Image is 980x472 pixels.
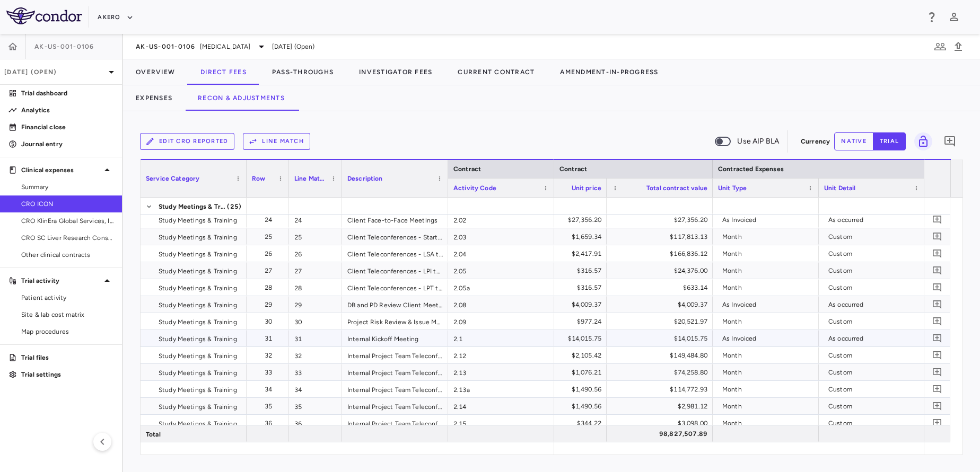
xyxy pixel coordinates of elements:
div: $977.24 [510,313,601,330]
svg: Add comment [932,282,942,292]
div: DB and PD Review Client Meeting [342,296,448,313]
button: Investigator Fees [346,59,445,85]
div: Custom [828,381,920,398]
div: $74,258.80 [616,364,707,381]
span: Activity Code [453,184,496,192]
div: Month [722,415,813,432]
div: $27,356.20 [616,211,707,228]
button: Add comment [941,132,959,150]
div: $27,356.20 [510,211,601,228]
div: Client Teleconferences - Start to LSA [342,228,448,245]
svg: Add comment [932,384,942,394]
div: As Invoiced [722,296,813,313]
div: Client Teleconferences - LPT to LPO [342,279,448,296]
div: 2.14 [448,398,554,414]
div: Custom [828,415,920,432]
div: 32 [256,347,284,364]
span: Other clinical contracts [21,250,113,260]
div: Month [722,313,813,330]
button: native [834,132,873,150]
div: 2.1 [448,330,554,346]
span: Total [146,426,161,443]
div: 2.05 [448,262,554,279]
div: $114,772.93 [616,381,707,398]
button: Add comment [930,382,944,396]
div: 27 [256,262,284,279]
div: Custom [828,398,920,415]
div: Internal Project Team Teleconferences - LPO - Study End [342,415,448,431]
div: Custom [828,313,920,330]
div: Custom [828,262,920,279]
svg: Add comment [932,401,942,411]
button: Add comment [930,297,944,311]
span: Use AIP BLA [737,136,779,147]
div: 2.08 [448,296,554,313]
div: Month [722,381,813,398]
div: $2,981.12 [616,398,707,415]
div: As occurred [828,211,920,228]
div: 31 [289,330,342,346]
div: Month [722,398,813,415]
svg: Add comment [932,299,942,309]
span: Summary [21,182,113,192]
span: Study Meetings & Training [159,314,237,331]
span: AK-US-001-0106 [136,42,196,51]
div: $117,813.13 [616,228,707,245]
div: 2.12 [448,347,554,363]
div: Month [722,279,813,296]
span: Study Meetings & Training [159,364,237,381]
span: Study Meetings & Training [159,229,237,246]
svg: Add comment [932,265,942,275]
div: Client Teleconferences - LSA to LPI [342,245,448,262]
div: 36 [256,415,284,432]
div: Internal Project Team Teleconferences - Start to LSA [342,347,448,363]
div: $14,015.75 [510,330,601,347]
div: 2.15 [448,415,554,431]
div: 25 [256,228,284,245]
span: Total contract value [646,184,707,192]
div: $149,484.80 [616,347,707,364]
div: $14,015.75 [616,330,707,347]
span: Study Meetings & Training [159,415,237,432]
span: AK-US-001-0106 [34,42,94,51]
img: logo-full-BYUhSk78.svg [6,7,82,24]
button: Add comment [930,365,944,379]
div: $1,490.56 [510,398,601,415]
div: $24,376.00 [616,262,707,279]
div: 2.04 [448,245,554,262]
span: Study Meetings & Training [159,381,237,398]
span: Patient activity [21,293,113,302]
p: Clinical expenses [21,165,101,175]
div: 34 [256,381,284,398]
span: Study Meetings & Training [159,198,226,215]
button: Add comment [930,399,944,413]
button: Direct Fees [188,59,259,85]
div: 2.05a [448,279,554,296]
button: Add comment [930,314,944,328]
svg: Add comment [932,215,942,225]
div: $3,098.00 [616,415,707,432]
button: Amendment-In-Progress [547,59,671,85]
div: Custom [828,279,920,296]
div: Custom [828,347,920,364]
div: Custom [828,228,920,245]
div: $166,836.12 [616,245,707,262]
span: Unit Detail [824,184,856,192]
div: $20,521.97 [616,313,707,330]
button: Current Contract [445,59,547,85]
div: 34 [289,381,342,397]
svg: Add comment [932,350,942,360]
div: $1,076.21 [510,364,601,381]
button: Line Match [243,133,310,150]
button: Pass-Throughs [259,59,346,85]
button: Add comment [930,246,944,261]
p: Currency [801,137,830,146]
p: Financial close [21,122,113,132]
p: Trial activity [21,276,101,286]
button: Add comment [930,229,944,244]
div: Internal Kickoff Meeting [342,330,448,346]
div: 32 [289,347,342,363]
div: 28 [256,279,284,296]
span: CRO ICON [21,199,113,209]
div: Month [722,262,813,279]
